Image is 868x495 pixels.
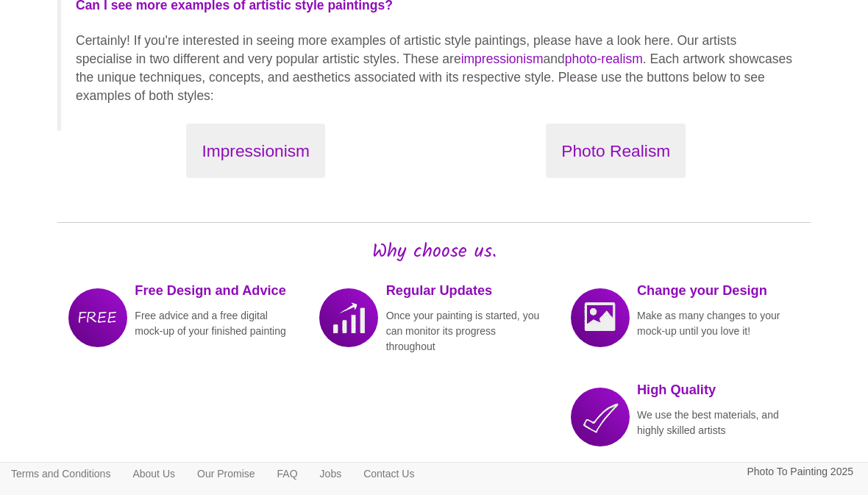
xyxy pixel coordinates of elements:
[637,380,796,400] p: High Quality
[352,463,425,485] a: Contact Us
[637,308,796,339] p: Make as many changes to your mock-up until you love it!
[637,281,796,301] p: Change your Design
[546,124,686,179] button: Photo Realism
[266,463,309,485] a: FAQ
[121,463,186,485] a: About Us
[57,241,811,263] h2: Why choose us.
[747,463,853,481] p: Photo To Painting 2025
[565,51,643,66] a: photo-realism
[386,308,545,355] p: Once your painting is started, you can monitor its progress throughout
[135,308,294,339] p: Free advice and a free digital mock-up of your finished painting
[461,51,544,66] a: impressionism
[447,124,786,179] a: Photo Realism
[386,281,545,301] p: Regular Updates
[135,281,294,301] p: Free Design and Advice
[637,407,796,438] p: We use the best materials, and highly skilled artists
[87,124,425,179] a: Impressionism
[186,124,325,179] button: Impressionism
[309,463,353,485] a: Jobs
[186,463,266,485] a: Our Promise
